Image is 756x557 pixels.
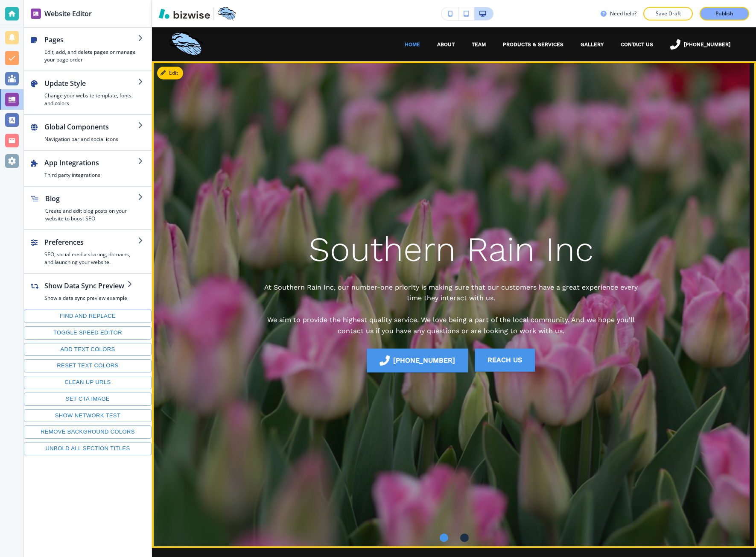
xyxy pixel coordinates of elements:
h2: Update Style [44,78,138,88]
img: Your Logo [218,7,236,21]
h2: Pages [44,35,138,45]
button: Clean up URLs [24,376,152,389]
h4: Third party integrations [44,171,138,179]
button: Find and replace [24,310,152,323]
button: PreferencesSEO, social media sharing, domains, and launching your website. [24,230,152,273]
h4: Navigation bar and social icons [44,135,138,143]
button: Global ComponentsNavigation bar and social icons [24,115,152,150]
h2: Blog [45,193,138,204]
button: Reset text colors [24,359,152,372]
p: Home [405,41,420,48]
p: Gallery [581,41,604,48]
h2: Show Data Sync Preview [44,281,127,291]
h4: Show a data sync preview example [44,294,127,302]
p: About [437,41,455,48]
h2: Preferences [44,237,138,247]
h4: Edit, add, and delete pages or manage your page order [44,48,138,64]
button: Set CTA image [24,393,152,406]
p: Save Draft [654,10,682,18]
p: Contact Us [621,41,653,48]
button: Update StyleChange your website template, fonts, and colors [24,71,152,114]
button: Toggle speed editor [24,326,152,340]
h4: Change your website template, fonts, and colors [44,92,138,107]
button: Save Draft [643,7,693,21]
li: Go to slide 1 [434,528,454,548]
h2: App Integrations [44,158,138,168]
img: Southern Rain Inc [169,32,254,57]
h4: SEO, social media sharing, domains, and launching your website. [44,251,138,266]
img: Bizwise Logo [159,9,210,19]
button: Remove background colors [24,425,152,439]
h3: Need help? [610,10,636,18]
button: Publish [700,7,749,21]
a: [PHONE_NUMBER] [367,349,468,372]
h4: Create and edit blog posts on your website to boost SEO [45,207,138,223]
button: BlogCreate and edit blog posts on your website to boost SEO [24,187,152,229]
p: At Southern Rain Inc, our number-one priority is making sure that our customers have a great expe... [262,282,640,337]
img: editor icon [31,9,41,19]
button: PagesEdit, add, and delete pages or manage your page order [24,28,152,70]
p: Products & Services [503,41,563,48]
button: Edit [157,67,183,79]
h2: Global Components [44,122,138,132]
button: App IntegrationsThird party integrations [24,151,152,186]
button: Show network test [24,409,152,422]
h2: Website Editor [44,9,92,19]
a: [PHONE_NUMBER] [670,32,730,57]
p: Team [472,41,486,48]
button: Reach Us [475,349,535,372]
p: Publish [715,10,733,18]
button: Unbold all section titles [24,442,152,455]
h1: Southern Rain Inc [309,227,593,272]
button: Show Data Sync PreviewShow a data sync preview example [24,274,141,309]
li: Go to slide 2 [454,528,475,548]
button: Add text colors [24,343,152,356]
